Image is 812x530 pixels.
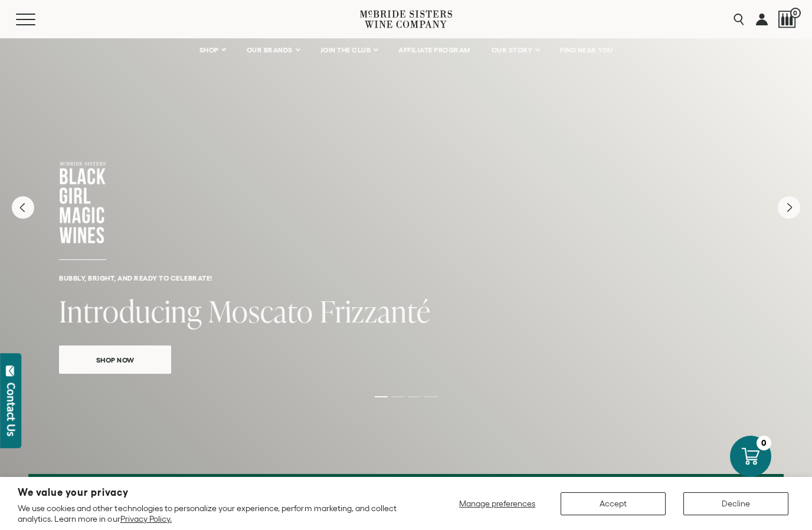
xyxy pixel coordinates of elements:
[778,196,800,219] button: Next
[408,396,421,397] li: Page dot 3
[59,291,202,331] span: Introducing
[561,492,666,515] button: Accept
[120,514,172,524] a: Privacy Policy.
[247,46,293,54] span: OUR BRANDS
[790,8,801,18] span: 0
[313,38,385,62] a: JOIN THE CLUB
[683,492,788,515] button: Decline
[59,345,171,374] a: Shop Now
[192,38,233,62] a: SHOP
[492,46,533,54] span: OUR STORY
[484,38,547,62] a: OUR STORY
[239,38,307,62] a: OUR BRANDS
[199,46,220,54] span: SHOP
[452,492,543,515] button: Manage preferences
[208,291,313,331] span: Moscato
[320,46,371,54] span: JOIN THE CLUB
[424,396,437,397] li: Page dot 4
[552,38,621,62] a: FIND NEAR YOU
[16,14,58,25] button: Mobile Menu Trigger
[18,488,413,498] h2: We value your privacy
[459,499,535,508] span: Manage preferences
[76,353,155,367] span: Shop Now
[320,291,431,331] span: Frizzanté
[5,383,17,436] div: Contact Us
[18,503,413,524] p: We use cookies and other technologies to personalize your experience, perform marketing, and coll...
[59,274,753,282] h6: Bubbly, bright, and ready to celebrate!
[391,396,404,397] li: Page dot 2
[757,436,771,450] div: 0
[375,396,388,397] li: Page dot 1
[12,196,34,219] button: Previous
[391,38,478,62] a: AFFILIATE PROGRAM
[560,46,613,54] span: FIND NEAR YOU
[398,46,470,54] span: AFFILIATE PROGRAM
